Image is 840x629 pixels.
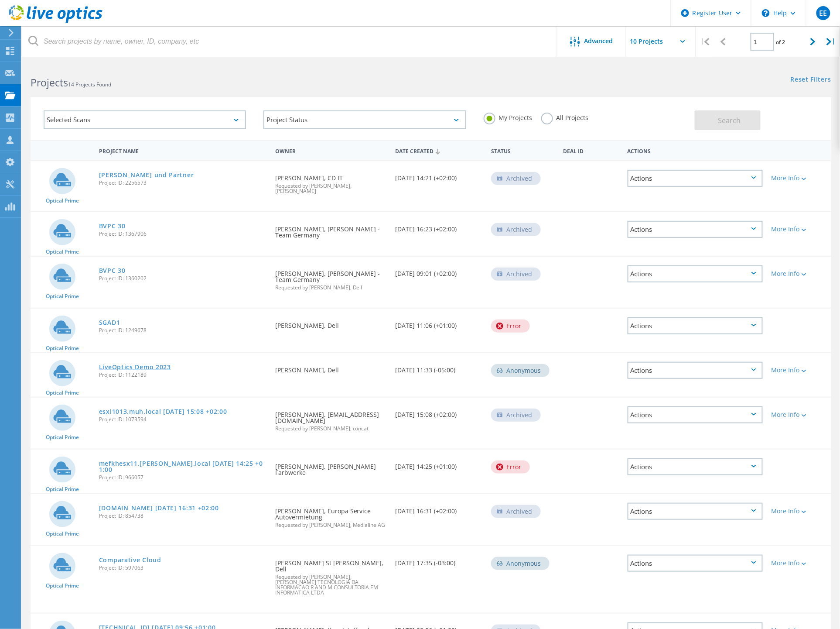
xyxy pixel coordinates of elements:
span: Search [718,116,741,125]
span: Project ID: 1360202 [99,276,266,281]
div: Archived [491,223,541,236]
svg: \n [762,9,770,17]
span: Project ID: 1122189 [99,372,266,378]
div: [DATE] 16:23 (+02:00) [391,212,487,241]
a: [DOMAIN_NAME] [DATE] 16:31 +02:00 [99,505,219,511]
div: [DATE] 11:06 (+01:00) [391,309,487,337]
a: mefkhesx11.[PERSON_NAME].local [DATE] 14:25 +01:00 [99,461,266,473]
label: My Projects [484,113,533,121]
span: Optical Prime [46,249,79,254]
a: LiveOptics Demo 2023 [99,364,171,370]
span: 14 Projects Found [68,81,111,88]
div: Actions [628,362,763,379]
div: Project Name [95,142,271,158]
a: BVPC 30 [99,268,126,274]
span: Advanced [584,38,613,44]
div: [PERSON_NAME], Dell [271,309,391,337]
a: SGAD1 [99,320,120,326]
span: Optical Prime [46,487,79,492]
div: | [696,26,714,57]
div: Anonymous [491,364,550,377]
div: More Info [772,175,827,181]
div: Actions [628,555,763,572]
div: | [822,26,840,57]
div: Anonymous [491,557,550,570]
div: Archived [491,409,541,422]
span: Project ID: 597063 [99,565,266,571]
div: [PERSON_NAME], Europa Service Autovermietung [271,494,391,536]
div: Error [491,461,530,474]
div: Error [491,320,530,333]
span: Project ID: 854738 [99,513,266,519]
a: BVPC 30 [99,223,126,229]
span: Requested by [PERSON_NAME], Medialine AG [275,522,386,528]
span: Requested by [PERSON_NAME], concat [275,426,386,431]
div: Deal Id [559,142,623,158]
span: Optical Prime [46,198,79,203]
span: Optical Prime [46,583,79,588]
button: Search [695,110,761,130]
div: Actions [628,265,763,282]
div: [DATE] 14:21 (+02:00) [391,161,487,190]
div: More Info [772,508,827,514]
div: Date Created [391,142,487,159]
div: [DATE] 16:31 (+02:00) [391,494,487,523]
div: Owner [271,142,391,158]
div: Status [487,142,559,158]
div: [PERSON_NAME], CD IT [271,161,391,203]
div: [DATE] 11:33 (-05:00) [391,353,487,382]
span: Project ID: 2256573 [99,180,266,186]
div: More Info [772,271,827,277]
div: More Info [772,367,827,373]
span: Project ID: 1367906 [99,231,266,237]
a: Comparative Cloud [99,557,161,563]
span: Optical Prime [46,294,79,299]
div: Actions [623,142,767,158]
div: [PERSON_NAME], [EMAIL_ADDRESS][DOMAIN_NAME] [271,398,391,440]
a: Reset Filters [791,76,831,84]
div: [DATE] 15:08 (+02:00) [391,398,487,426]
div: [PERSON_NAME], [PERSON_NAME] Farbwerke [271,450,391,485]
div: [PERSON_NAME] St [PERSON_NAME], Dell [271,546,391,604]
div: [DATE] 17:35 (-03:00) [391,546,487,575]
span: Requested by [PERSON_NAME], [PERSON_NAME] [275,183,386,194]
span: of 2 [776,38,785,46]
span: Project ID: 1249678 [99,328,266,333]
input: Search projects by name, owner, ID, company, etc [22,26,557,57]
div: Archived [491,268,541,281]
span: Project ID: 1073594 [99,417,266,422]
a: [PERSON_NAME] und Partner [99,172,194,178]
div: More Info [772,412,827,418]
div: Actions [628,406,763,423]
div: [PERSON_NAME], Dell [271,353,391,382]
div: [PERSON_NAME], [PERSON_NAME] - Team Germany [271,257,391,299]
span: Optical Prime [46,531,79,536]
div: Actions [628,317,763,334]
div: [DATE] 09:01 (+02:00) [391,257,487,285]
span: Optical Prime [46,435,79,440]
span: Project ID: 966057 [99,475,266,480]
div: [PERSON_NAME], [PERSON_NAME] - Team Germany [271,212,391,247]
span: Requested by [PERSON_NAME], [PERSON_NAME] TECNOLOGIA DA INFORMACAO R AND M CONSULTORIA EM INFORMA... [275,574,386,595]
a: Live Optics Dashboard [9,18,102,24]
div: Selected Scans [44,110,246,129]
b: Projects [31,76,68,89]
div: Actions [628,170,763,187]
a: esxi1013.muh.local [DATE] 15:08 +02:00 [99,409,227,415]
div: Project Status [263,110,466,129]
div: More Info [772,560,827,566]
span: EE [819,10,827,17]
div: Actions [628,458,763,475]
span: Optical Prime [46,390,79,395]
div: Actions [628,503,763,520]
div: Archived [491,505,541,518]
span: Requested by [PERSON_NAME], Dell [275,285,386,290]
span: Optical Prime [46,346,79,351]
label: All Projects [541,113,589,121]
div: [DATE] 14:25 (+01:00) [391,450,487,478]
div: Archived [491,172,541,185]
div: More Info [772,226,827,232]
div: Actions [628,221,763,238]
